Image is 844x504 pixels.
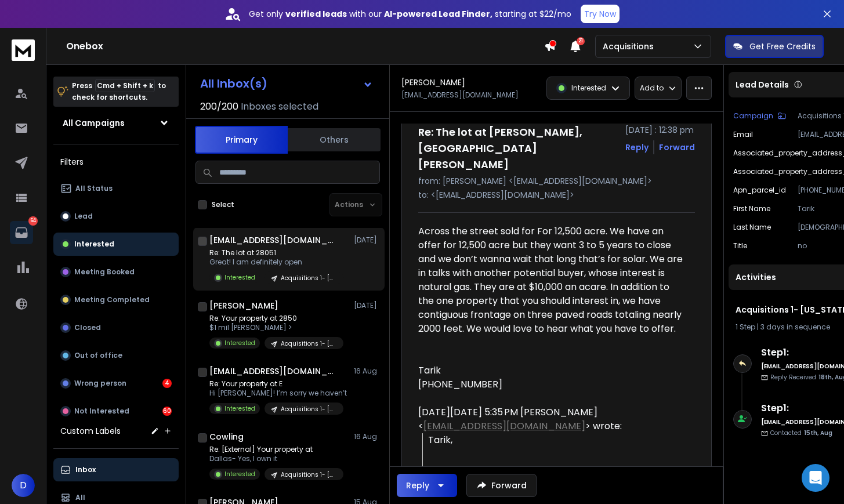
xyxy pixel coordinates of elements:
span: 3 days in sequence [760,322,830,332]
button: Meeting Booked [53,260,179,284]
p: Great! I am definitely open [209,258,343,267]
button: Closed [53,316,179,339]
p: Wrong person [74,379,126,388]
a: [EMAIL_ADDRESS][DOMAIN_NAME] [423,419,585,433]
span: 200 / 200 [200,100,238,114]
p: 16 Aug [354,367,380,376]
strong: AI-powered Lead Finder, [384,8,492,20]
button: Inbox [53,458,179,481]
h1: Re: The lot at [PERSON_NAME], [GEOGRAPHIC_DATA][PERSON_NAME] [418,124,618,173]
p: Lead Details [736,79,789,90]
h1: [PERSON_NAME] [209,300,278,311]
p: All [75,493,85,502]
p: Interested [571,84,606,93]
button: Get Free Credits [725,35,824,58]
p: Inbox [75,465,96,474]
button: Interested [53,233,179,256]
p: to: <[EMAIL_ADDRESS][DOMAIN_NAME]> [418,189,695,201]
p: Get Free Credits [749,41,816,52]
div: [DATE][DATE] 5:35 PM [PERSON_NAME] < > wrote: [418,405,686,433]
a: 64 [10,221,33,244]
div: Tarik [418,350,686,378]
button: Reply [625,142,649,153]
p: Interested [74,240,114,249]
p: Get only with our starting at $22/mo [249,8,571,20]
div: [PHONE_NUMBER] [418,378,686,391]
button: Try Now [581,5,620,23]
h1: All Campaigns [63,117,125,129]
p: All Status [75,184,113,193]
button: Out of office [53,344,179,367]
p: First Name [733,204,770,213]
p: Closed [74,323,101,332]
button: Reply [397,474,457,497]
p: [DATE] [354,301,380,310]
div: Across the street sold for For 12,500 acre. We have an offer for 12,500 acre but they want 3 to 5... [418,224,686,378]
p: Email [733,130,753,139]
span: Cmd + Shift + k [95,79,155,92]
h1: [PERSON_NAME] [401,77,465,88]
p: Last Name [733,223,771,232]
p: Meeting Booked [74,267,135,277]
p: Dallas- Yes, I own it [209,454,343,463]
h3: Filters [53,154,179,170]
label: Select [212,200,234,209]
p: Contacted [770,429,832,437]
button: All Campaigns [53,111,179,135]
p: apn_parcel_id [733,186,786,195]
p: [EMAIL_ADDRESS][DOMAIN_NAME] [401,90,519,100]
p: Hi [PERSON_NAME]! I’m sorry we haven’t [209,389,347,398]
p: Re: The lot at 28051 [209,248,343,258]
h1: [EMAIL_ADDRESS][DOMAIN_NAME] [209,365,337,377]
p: Not Interested [74,407,129,416]
p: Acquisitions [603,41,658,52]
p: [DATE] [354,235,380,245]
div: 4 [162,379,172,388]
h1: [EMAIL_ADDRESS][DOMAIN_NAME] [209,234,337,246]
button: Forward [466,474,537,497]
span: 21 [577,37,585,45]
p: Acquisitions 1- [US_STATE] [281,470,336,479]
p: Campaign [733,111,773,121]
p: Re: Your property at E [209,379,347,389]
button: All Status [53,177,179,200]
p: Interested [224,404,255,413]
span: 15th, Aug [804,429,832,437]
img: logo [12,39,35,61]
p: 64 [28,216,38,226]
button: Campaign [733,111,786,121]
p: Interested [224,470,255,478]
div: Reply [406,480,429,491]
p: Acquisitions 1- [US_STATE] [281,405,336,414]
h1: Cowling [209,431,244,443]
button: Others [288,127,381,153]
h1: Onebox [66,39,544,53]
h3: Custom Labels [60,425,121,437]
button: D [12,474,35,497]
button: Meeting Completed [53,288,179,311]
p: [DATE] : 12:38 pm [625,124,695,136]
p: 16 Aug [354,432,380,441]
button: Not Interested60 [53,400,179,423]
h1: All Inbox(s) [200,78,267,89]
button: Lead [53,205,179,228]
button: Primary [195,126,288,154]
span: 1 Step [736,322,755,332]
p: Re: [External] Your property at [209,445,343,454]
p: Acquisitions 1- [US_STATE] [281,339,336,348]
p: $1 mil [PERSON_NAME] > [209,323,343,332]
p: Interested [224,273,255,282]
p: Out of office [74,351,122,360]
p: Interested [224,339,255,347]
h3: Inboxes selected [241,100,318,114]
div: 60 [162,407,172,416]
p: Add to [640,84,664,93]
p: title [733,241,747,251]
p: from: [PERSON_NAME] <[EMAIL_ADDRESS][DOMAIN_NAME]> [418,175,695,187]
p: Meeting Completed [74,295,150,304]
p: Lead [74,212,93,221]
div: Open Intercom Messenger [802,464,829,492]
strong: verified leads [285,8,347,20]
